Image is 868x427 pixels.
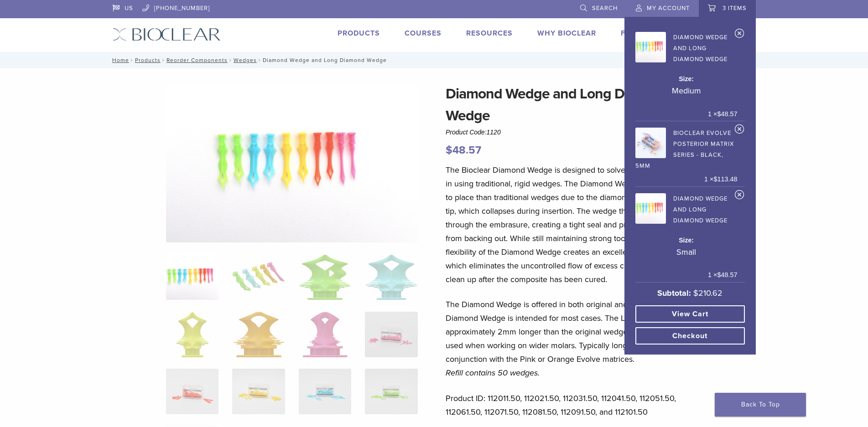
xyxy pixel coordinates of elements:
img: Diamond Wedge and Long Diamond Wedge - Image 12 [365,369,417,414]
img: Diamond Wedge and Long Diamond Wedge - Image 10 [232,369,285,414]
a: Reorder Components [166,57,228,63]
bdi: 113.48 [713,175,737,183]
img: Diamond Wedge and Long Diamond Wedge [635,193,666,224]
a: Diamond Wedge and Long Diamond Wedge [635,29,738,65]
span: / [257,58,263,62]
h1: Diamond Wedge and Long Diamond Wedge [446,83,714,127]
img: Diamond Wedge and Long Diamond Wedge - Image 4 [365,254,417,300]
img: Diamond Wedge and Long Diamond Wedge - Image 2 [232,254,285,300]
p: The Diamond Wedge is offered in both original and long. The Original Diamond Wedge is intended fo... [446,298,714,380]
p: Small [635,245,738,259]
a: Products [135,57,161,63]
span: $ [446,144,452,157]
img: Diamond Wedge and Long Diamond Wedge - Image 9 [166,369,218,414]
a: Remove Diamond Wedge and Long Diamond Wedge from cart [735,28,744,42]
img: Diamond Wedge and Long Diamond Wedge - Image 5 [176,312,209,357]
img: Diamond Wedge and Long Diamond Wedge [635,32,666,62]
a: Remove Bioclear Evolve Posterior Matrix Series - Black, 5mm from cart [735,124,744,138]
img: DSC_0187_v3-1920x1218-1.png [166,83,418,242]
img: Diamond Wedge and Long Diamond Wedge - Image 3 [299,254,351,300]
img: Diamond Wedge and Long Diamond Wedge - Image 8 [365,312,417,357]
a: Courses [405,29,442,38]
img: Bioclear [113,28,221,41]
span: / [129,58,135,62]
a: Resources [466,29,513,38]
p: The Bioclear Diamond Wedge is designed to solve many of the difficulties in using traditional, ri... [446,163,714,286]
span: / [228,58,234,62]
img: Diamond Wedge and Long Diamond Wedge - Image 6 [234,312,284,357]
span: 1120 [487,129,501,136]
strong: Subtotal: [657,288,691,298]
bdi: 48.57 [717,110,737,118]
a: View cart [635,305,745,323]
span: / [161,58,166,62]
em: Refill contains 50 wedges. [446,368,540,378]
p: Medium [635,84,738,98]
span: $ [713,175,717,183]
a: Bioclear Evolve Posterior Matrix Series - Black, 5mm [635,125,738,171]
bdi: 48.57 [717,271,737,278]
span: 1 × [704,175,737,185]
a: Find A Doctor [621,29,681,38]
nav: Diamond Wedge and Long Diamond Wedge [106,52,763,68]
a: Why Bioclear [537,29,596,38]
img: Bioclear Evolve Posterior Matrix Series - Black, 5mm [635,128,666,158]
a: Products [338,29,380,38]
img: Diamond Wedge and Long Diamond Wedge - Image 7 [302,312,348,357]
dt: Size: [635,74,738,84]
a: Checkout [635,327,745,345]
span: My Account [647,5,690,12]
span: 1 × [708,270,737,280]
a: Wedges [234,57,257,63]
dt: Size: [635,236,738,245]
img: DSC_0187_v3-1920x1218-1-324x324.png [166,254,218,300]
span: $ [717,271,721,278]
a: Remove Diamond Wedge and Long Diamond Wedge from cart [735,190,744,203]
a: Back To Top [715,393,806,417]
span: Search [592,5,618,12]
span: 1 × [708,109,737,119]
bdi: 48.57 [446,144,481,157]
p: Product ID: 112011.50, 112021.50, 112031.50, 112041.50, 112051.50, 112061.50, 112071.50, 112081.5... [446,391,714,419]
a: Home [109,57,129,63]
span: $ [693,288,698,298]
span: $ [717,110,721,118]
bdi: 210.62 [693,288,722,298]
a: Diamond Wedge and Long Diamond Wedge [635,190,738,226]
span: 3 items [722,5,747,12]
span: Product Code: [446,129,501,136]
img: Diamond Wedge and Long Diamond Wedge - Image 11 [299,369,351,414]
